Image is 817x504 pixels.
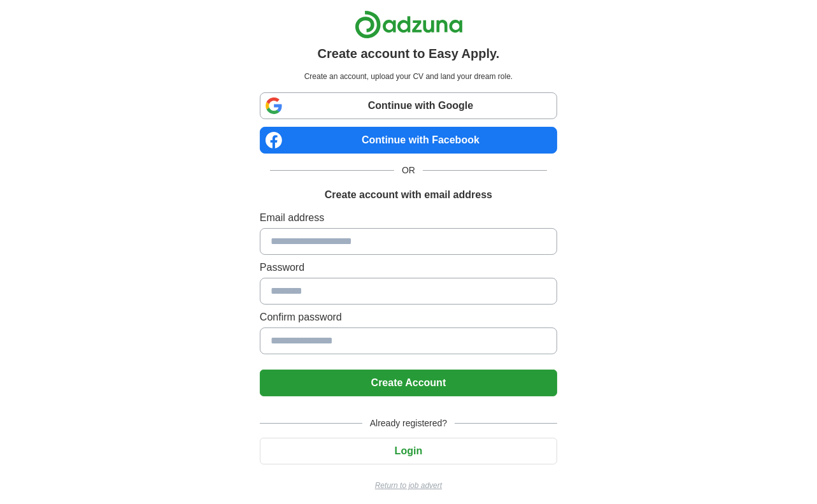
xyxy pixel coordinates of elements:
button: Login [260,438,557,464]
a: Return to job advert [260,480,557,491]
p: Create an account, upload your CV and land your dream role. [262,71,555,82]
label: Confirm password [260,310,557,325]
h1: Create account to Easy Apply. [318,44,500,63]
a: Continue with Google [260,92,557,119]
a: Continue with Facebook [260,127,557,154]
button: Create Account [260,370,557,396]
label: Password [260,260,557,275]
label: Email address [260,210,557,226]
img: Adzuna logo [355,10,463,39]
span: OR [394,164,423,177]
span: Already registered? [362,417,455,430]
a: Login [260,445,557,456]
h1: Create account with email address [325,187,492,203]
